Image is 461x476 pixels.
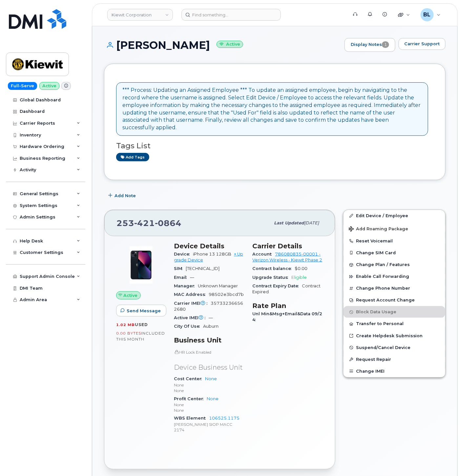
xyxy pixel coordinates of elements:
span: Profit Center [174,396,207,401]
p: None [174,407,245,413]
h3: Carrier Details [253,242,324,250]
iframe: Messenger Launcher [432,447,456,471]
p: None [174,388,245,393]
span: City Of Use [174,324,203,329]
a: 786080835-00001 - Verizon Wireless - Kiewit Phase 2 [253,252,323,262]
span: — [209,315,213,320]
span: Upgrade Status [253,275,292,280]
button: Change IMEI [344,365,445,377]
span: Contract Expiry Date [253,283,302,288]
span: Last updated [274,220,304,225]
span: Carrier IMEI [174,301,211,306]
p: None [174,402,245,407]
a: Display Notes1 [345,38,395,52]
h3: Rate Plan [253,302,324,310]
span: Add Note [115,193,136,199]
button: Reset Voicemail [344,235,445,247]
span: [DATE] [304,220,319,225]
p: Device Business Unit [174,363,245,372]
a: Create Helpdesk Submission [344,330,445,342]
span: — [190,275,194,280]
span: Manager [174,283,198,288]
small: Active [217,41,243,48]
span: Contract balance [253,266,295,271]
span: Account [253,252,275,257]
span: Add Roaming Package [349,226,408,233]
span: Unknown Manager [198,283,238,288]
span: Cost Center [174,376,205,381]
span: Email [174,275,190,280]
span: Active [124,292,138,299]
a: 106525.1175 [209,416,240,421]
span: 1 [382,41,389,48]
a: Edit Device / Employee [344,210,445,222]
span: Enable Call Forwarding [356,274,409,279]
h1: [PERSON_NAME] [104,39,341,51]
p: HR Lock Enabled [174,349,245,355]
button: Change Phone Number [344,282,445,294]
h3: Device Details [174,242,245,250]
button: Block Data Usage [344,306,445,318]
button: Request Account Change [344,294,445,306]
span: [TECHNICAL_ID] [186,266,220,271]
span: Send Message [127,308,161,314]
a: None [205,376,217,381]
span: Auburn [203,324,219,329]
span: Suspend/Cancel Device [356,345,410,350]
img: image20231002-3703462-1ig824h.jpeg [121,245,161,285]
span: Device [174,252,193,257]
span: Eligible [292,275,307,280]
span: used [135,322,148,327]
button: Transfer to Personal [344,318,445,330]
p: None [174,382,245,388]
button: Send Message [116,305,166,317]
span: 253 [116,218,181,228]
span: $0.00 [295,266,308,271]
span: 0864 [155,218,181,228]
button: Suspend/Cancel Device [344,342,445,354]
span: 421 [134,218,155,228]
button: Enable Call Forwarding [344,271,445,282]
span: Change Plan / Features [356,262,410,267]
span: Carrier Support [404,41,440,47]
button: Add Roaming Package [344,222,445,235]
span: SIM [174,266,186,271]
span: 98502e3bcd7b [209,292,244,297]
div: *** Process: Updating an Assigned Employee *** To update an assigned employee, begin by navigatin... [122,87,422,132]
a: None [207,396,219,401]
button: Carrier Support [399,38,446,50]
span: Active IMEI [174,315,209,320]
h3: Business Unit [174,336,245,344]
span: iPhone 13 128GB [193,252,231,257]
span: 1.02 MB [116,322,135,327]
span: included this month [116,331,165,341]
span: Unl Min&Msg+Email&Data 09/24 [253,311,323,322]
h3: Tags List [116,142,433,150]
a: Add tags [116,153,149,161]
span: 357332366562680 [174,301,243,312]
span: WBS Element [174,416,209,421]
p: [PERSON_NAME] SIOP MACC [174,422,245,427]
button: Add Note [104,190,141,202]
button: Change SIM Card [344,247,445,259]
span: MAC Address [174,292,209,297]
span: 0.00 Bytes [116,331,141,336]
p: 2174 [174,427,245,433]
button: Request Repair [344,354,445,365]
button: Change Plan / Features [344,259,445,271]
